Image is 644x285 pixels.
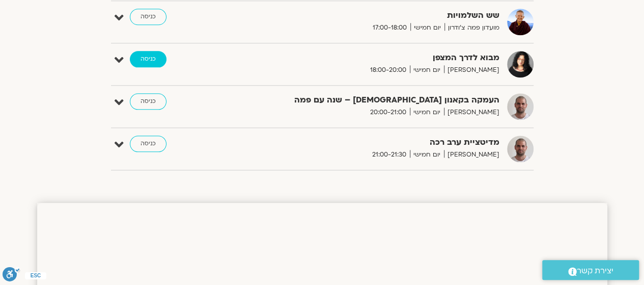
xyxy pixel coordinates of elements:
[410,65,444,75] span: יום חמישי
[130,51,166,67] a: כניסה
[444,22,499,33] span: מועדון פמה צ'ודרון
[367,107,410,118] span: 20:00-21:00
[444,107,499,118] span: [PERSON_NAME]
[250,51,499,65] strong: מבוא לדרך המצפן
[250,93,499,107] strong: העמקה בקאנון [DEMOGRAPHIC_DATA] – שנה עם פמה
[367,65,410,75] span: 18:00-20:00
[130,136,166,152] a: כניסה
[444,149,499,160] span: [PERSON_NAME]
[410,149,444,160] span: יום חמישי
[250,136,499,149] strong: מדיטציית ערב רכה
[250,9,499,22] strong: שש השלמויות
[369,22,410,33] span: 17:00-18:00
[130,9,166,25] a: כניסה
[542,260,639,280] a: יצירת קשר
[369,149,410,160] span: 21:00-21:30
[410,22,444,33] span: יום חמישי
[444,65,499,75] span: [PERSON_NAME]
[130,93,166,110] a: כניסה
[410,107,444,118] span: יום חמישי
[577,264,613,278] span: יצירת קשר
